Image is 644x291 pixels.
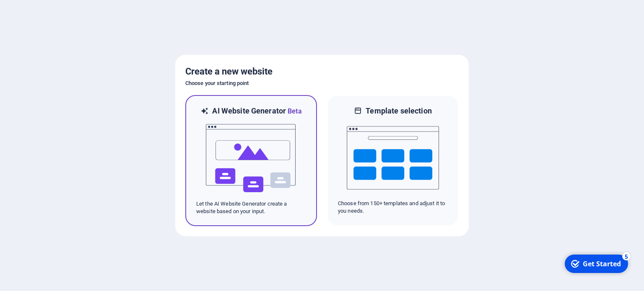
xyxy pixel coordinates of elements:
div: 5 [62,1,70,9]
span: Beta [286,107,302,115]
div: Get Started 5 items remaining, 0% complete [5,3,68,22]
p: Choose from 150+ templates and adjust it to you needs. [338,200,448,215]
div: Template selectionChoose from 150+ templates and adjust it to you needs. [327,95,459,226]
img: ai [205,116,297,200]
h5: Create a new website [185,65,459,78]
p: Let the AI Website Generator create a website based on your input. [196,200,306,215]
div: AI Website GeneratorBetaaiLet the AI Website Generator create a website based on your input. [185,95,317,226]
h6: AI Website Generator [212,106,301,116]
div: Get Started [23,8,61,17]
h6: Template selection [366,106,431,116]
h6: Choose your starting point [185,78,459,88]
